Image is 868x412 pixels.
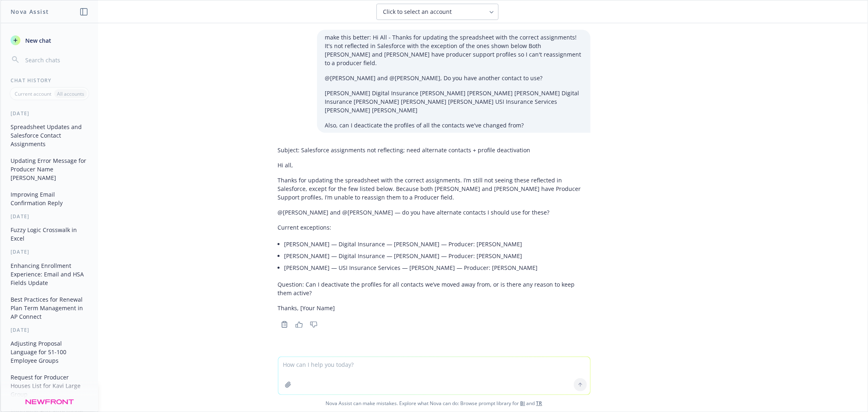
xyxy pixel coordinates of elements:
p: Also, can I deacticate the profiles of all the contacts we've changed from? [325,121,582,129]
p: Question: Can I deactivate the profiles for all contacts we’ve moved away from, or is there any r... [278,280,590,297]
button: Fuzzy Logic Crosswalk in Excel [7,223,92,245]
button: Improving Email Confirmation Reply [7,188,92,210]
p: [PERSON_NAME] Digital Insurance [PERSON_NAME] [PERSON_NAME] [PERSON_NAME] Digital Insurance [PERS... [325,89,582,114]
p: Thanks, [Your Name] [278,304,590,312]
p: All accounts [57,90,84,97]
button: Spreadsheet Updates and Salesforce Contact Assignments [7,120,92,151]
p: Subject: Salesforce assignments not reflecting; need alternate contacts + profile deactivation [278,146,590,154]
span: Click to select an account [383,8,452,16]
a: TR [536,400,542,407]
span: New chat [24,36,51,45]
p: Current exceptions: [278,223,590,232]
button: Click to select an account [376,4,498,20]
div: [DATE] [1,110,98,117]
h1: Nova Assist [11,7,49,16]
div: [DATE] [1,248,98,255]
p: Thanks for updating the spreadsheet with the correct assignments. I’m still not seeing these refl... [278,176,590,202]
svg: Copy to clipboard [281,321,288,328]
li: [PERSON_NAME] — USI Insurance Services — [PERSON_NAME] — Producer: [PERSON_NAME] [284,262,590,274]
p: Hi all, [278,161,590,169]
p: make this better: Hi All - Thanks for updating the spreadsheet with the correct assignments! It's... [325,33,582,67]
button: Updating Error Message for Producer Name [PERSON_NAME] [7,154,92,184]
button: Best Practices for Renewal Plan Term Management in AP Connect [7,293,92,323]
button: Enhancing Enrollment Experience: Email and HSA Fields Update [7,259,92,289]
div: [DATE] [1,213,98,220]
p: @[PERSON_NAME] and @[PERSON_NAME], Do you have another contact to use? [325,74,582,82]
button: Adjusting Proposal Language for 51-100 Employee Groups [7,337,92,367]
p: @[PERSON_NAME] and @[PERSON_NAME] — do you have alternate contacts I should use for these? [278,208,590,217]
li: [PERSON_NAME] — Digital Insurance — [PERSON_NAME] — Producer: [PERSON_NAME] [284,238,590,250]
li: [PERSON_NAME] — Digital Insurance — [PERSON_NAME] — Producer: [PERSON_NAME] [284,250,590,262]
div: Chat History [1,77,98,84]
button: Thumbs down [307,319,320,330]
div: [DATE] [1,327,98,333]
button: New chat [7,33,92,48]
button: Request for Producer Houses List for Kavi Large Group [7,370,92,401]
p: Current account [15,90,51,97]
input: Search chats [24,54,88,66]
a: BI [520,400,525,407]
span: Nova Assist can make mistakes. Explore what Nova can do: Browse prompt library for and [4,395,864,412]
